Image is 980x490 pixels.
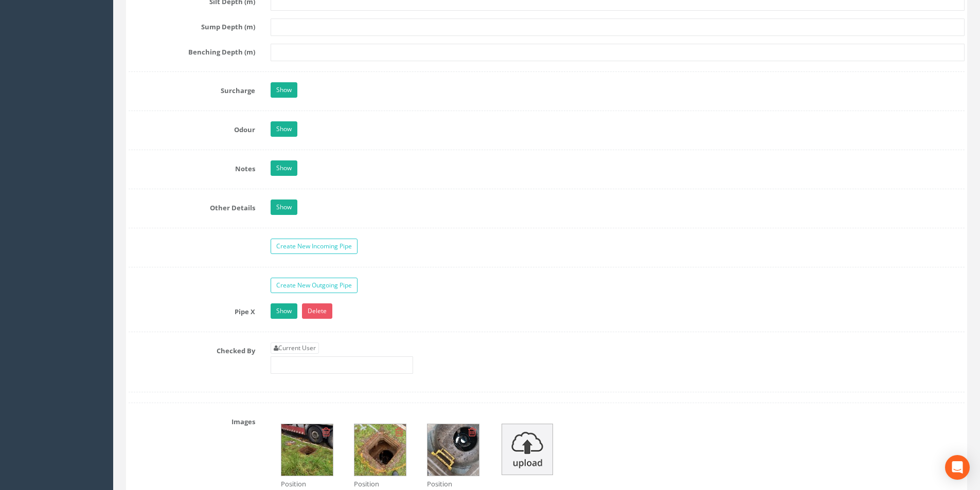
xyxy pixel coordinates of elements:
[427,479,479,489] p: Position
[121,303,263,317] label: Pipe X
[121,199,263,213] label: Other Details
[427,424,479,476] img: d9b72c2c-abbf-7acb-3f86-c04f4afc207e_7fd99770-7779-db66-6f38-3174948c6024_thumb.jpg
[271,239,358,254] a: Create New Incoming Pipe
[271,342,319,354] a: Current User
[121,82,263,96] label: Surcharge
[121,19,263,32] label: Sump Depth (m)
[121,121,263,135] label: Odour
[302,303,332,319] a: Delete
[121,44,263,57] label: Benching Depth (m)
[271,278,358,293] a: Create New Outgoing Pipe
[121,342,263,356] label: Checked By
[271,199,297,215] a: Show
[281,424,333,476] img: d9b72c2c-abbf-7acb-3f86-c04f4afc207e_b569880f-b3e5-6442-a652-0bc8d861bb30_thumb.jpg
[281,479,333,489] p: Position
[271,303,297,319] a: Show
[271,160,297,176] a: Show
[271,82,297,98] a: Show
[271,121,297,137] a: Show
[354,424,406,476] img: d9b72c2c-abbf-7acb-3f86-c04f4afc207e_0f7e7595-8015-e805-04f1-e3aea5ac2f29_thumb.jpg
[502,424,553,475] img: upload_icon.png
[354,479,406,489] p: Position
[945,455,970,480] div: Open Intercom Messenger
[121,160,263,174] label: Notes
[121,413,263,427] label: Images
